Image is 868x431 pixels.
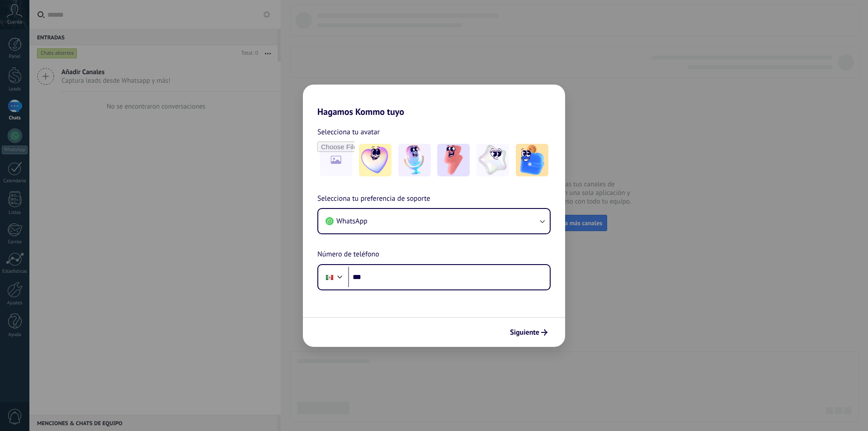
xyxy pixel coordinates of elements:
h2: Hagamos Kommo tuyo [303,85,565,117]
img: -5.jpeg [516,144,548,176]
span: Siguiente [510,329,539,336]
img: -1.jpeg [359,144,392,176]
button: WhatsApp [318,209,550,233]
span: Número de teléfono [317,249,379,260]
span: Selecciona tu avatar [317,126,380,138]
img: -3.jpeg [437,144,470,176]
span: WhatsApp [336,217,368,226]
button: Siguiente [506,325,552,340]
img: -2.jpeg [398,144,431,176]
span: Selecciona tu preferencia de soporte [317,193,430,205]
img: -4.jpeg [476,144,509,176]
div: Mexico: + 52 [321,268,338,287]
